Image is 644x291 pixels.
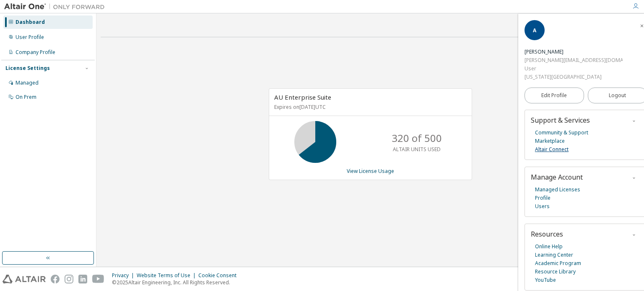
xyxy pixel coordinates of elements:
[525,73,623,81] div: [US_STATE][GEOGRAPHIC_DATA]
[531,116,590,125] span: Support & Services
[16,19,45,26] div: Dashboard
[535,276,556,284] a: YouTube
[65,275,73,283] img: instagram.svg
[137,272,198,279] div: Website Terms of Use
[274,93,331,101] span: AU Enterprise Suite
[112,272,137,279] div: Privacy
[16,94,36,100] div: On Prem
[535,259,581,268] a: Academic Program
[533,27,536,34] span: A
[16,49,55,56] div: Company Profile
[16,34,44,41] div: User Profile
[535,194,551,202] a: Profile
[112,279,241,286] p: © 2025 Altair Engineering, Inc. All Rights Reserved.
[535,202,550,211] a: Users
[531,173,583,182] span: Manage Account
[535,137,565,145] a: Marketplace
[16,80,39,86] div: Managed
[5,65,50,72] div: License Settings
[535,242,563,251] a: Online Help
[609,91,626,100] span: Logout
[525,64,623,73] div: User
[525,56,623,64] div: [PERSON_NAME][EMAIL_ADDRESS][DOMAIN_NAME]
[525,48,623,56] div: Alexis To
[541,92,567,99] span: Edit Profile
[3,275,46,283] img: altair_logo.svg
[525,88,584,103] a: Edit Profile
[198,272,241,279] div: Cookie Consent
[274,103,465,111] p: Expires on [DATE] UTC
[531,229,563,239] span: Resources
[347,167,394,175] a: View License Usage
[535,251,573,259] a: Learning Center
[535,185,580,194] a: Managed Licenses
[4,3,109,11] img: Altair One
[535,129,588,137] a: Community & Support
[535,268,576,276] a: Resource Library
[392,131,442,145] p: 320 of 500
[78,275,87,283] img: linkedin.svg
[535,145,569,154] a: Altair Connect
[51,275,60,283] img: facebook.svg
[393,146,441,153] p: ALTAIR UNITS USED
[92,275,104,283] img: youtube.svg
